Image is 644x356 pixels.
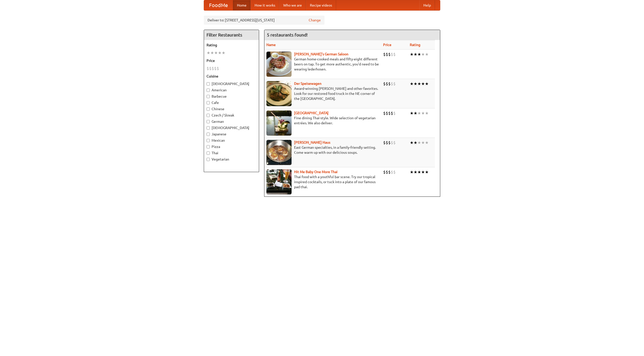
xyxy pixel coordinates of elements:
a: Change [309,18,321,23]
li: $ [391,169,393,175]
li: $ [393,52,396,57]
li: ★ [421,169,425,175]
li: $ [386,110,388,116]
li: ★ [417,110,421,116]
input: Vegetarian [207,158,210,161]
li: ★ [414,169,417,175]
label: Chinese [207,106,256,111]
li: ★ [421,110,425,116]
a: How it works [251,0,279,10]
img: speisewagen.jpg [266,81,292,106]
li: ★ [425,52,429,57]
li: $ [391,81,393,87]
label: Japanese [207,132,256,137]
a: [GEOGRAPHIC_DATA] [294,111,329,115]
li: ★ [410,169,414,175]
li: $ [383,110,386,116]
h4: Filter Restaurants [204,30,259,40]
input: Japanese [207,133,210,136]
a: Name [266,43,276,47]
a: [PERSON_NAME] Haus [294,140,330,144]
li: $ [386,81,388,87]
input: American [207,89,210,92]
a: Rating [410,43,420,47]
li: $ [391,52,393,57]
li: ★ [421,52,425,57]
input: Chinese [207,107,210,111]
li: $ [386,52,388,57]
li: $ [386,140,388,145]
li: ★ [207,50,210,56]
p: Award-winning [PERSON_NAME] and other favorites. Look for our restored food truck in the NE corne... [266,86,379,101]
label: Pizza [207,144,256,149]
li: ★ [414,81,417,87]
li: ★ [425,140,429,145]
li: $ [383,81,386,87]
li: ★ [410,81,414,87]
input: Czech / Slovak [207,114,210,117]
li: ★ [417,81,421,87]
li: ★ [414,140,417,145]
li: ★ [222,50,225,56]
li: ★ [414,52,417,57]
li: ★ [421,140,425,145]
li: ★ [417,52,421,57]
li: $ [388,169,391,175]
label: [DEMOGRAPHIC_DATA] [207,125,256,130]
li: $ [393,169,396,175]
h5: Cuisine [207,74,256,79]
input: [DEMOGRAPHIC_DATA] [207,82,210,86]
input: Pizza [207,145,210,148]
img: satay.jpg [266,110,292,136]
li: ★ [210,50,214,56]
label: Thai [207,150,256,155]
li: ★ [425,81,429,87]
a: Price [383,43,391,47]
input: Thai [207,151,210,155]
p: East German specialties, in a family-friendly setting. Come warm up with our delicious soups. [266,145,379,155]
div: Deliver to: [STREET_ADDRESS][US_STATE] [204,16,325,25]
li: ★ [218,50,222,56]
input: [DEMOGRAPHIC_DATA] [207,126,210,130]
li: $ [388,52,391,57]
li: $ [391,110,393,116]
li: ★ [214,50,218,56]
label: Barbecue [207,94,256,99]
label: [DEMOGRAPHIC_DATA] [207,81,256,86]
li: ★ [417,140,421,145]
label: Cafe [207,100,256,105]
p: Thai food with a youthful bar scene. Try our tropical inspired cocktails, or tuck into a plate of... [266,174,379,189]
ng-pluralize: 5 restaurants found! [267,32,308,37]
label: German [207,119,256,124]
label: Mexican [207,138,256,143]
li: ★ [417,169,421,175]
input: Cafe [207,101,210,104]
a: Hit Me Baby One More Thai [294,170,338,174]
li: $ [393,110,396,116]
li: ★ [410,110,414,116]
a: Home [233,0,251,10]
h5: Price [207,58,256,63]
li: $ [383,169,386,175]
h5: Rating [207,43,256,48]
li: $ [388,110,391,116]
p: Fine dining Thai-style. Wide selection of vegetarian entrées. We also deliver. [266,115,379,126]
label: Vegetarian [207,157,256,162]
li: $ [207,66,209,71]
label: American [207,88,256,93]
li: ★ [414,110,417,116]
li: $ [209,66,212,71]
img: babythai.jpg [266,169,292,194]
li: $ [393,140,396,145]
a: Der Speisewagen [294,82,321,86]
li: ★ [425,169,429,175]
a: Help [419,0,435,10]
input: Barbecue [207,95,210,98]
li: $ [388,81,391,87]
li: $ [383,52,386,57]
label: Czech / Slovak [207,113,256,118]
